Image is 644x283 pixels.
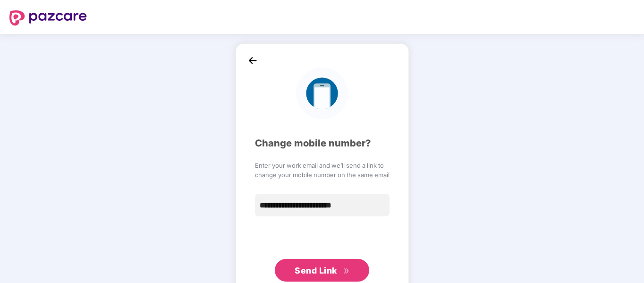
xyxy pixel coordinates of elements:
[9,10,87,26] img: logo
[343,268,349,274] span: double-right
[275,259,369,282] button: Send Linkdouble-right
[246,53,260,68] img: back_icon
[255,136,390,151] div: Change mobile number?
[255,161,390,170] span: Enter your work email and we’ll send a link to
[295,266,337,275] span: Send Link
[255,170,390,180] span: change your mobile number on the same email
[296,68,347,119] img: logo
